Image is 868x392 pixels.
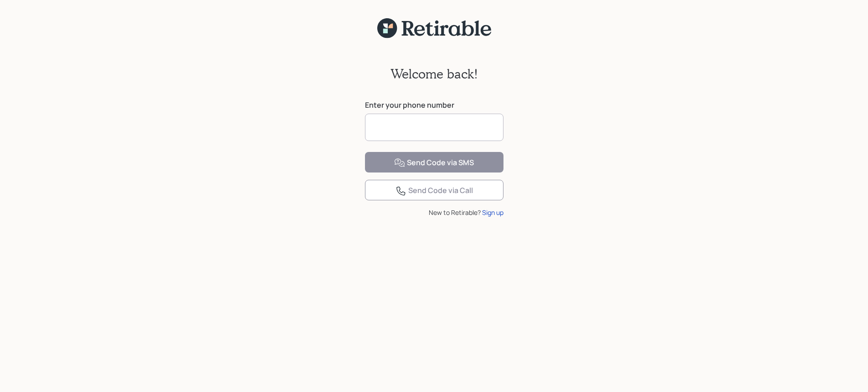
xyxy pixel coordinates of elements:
div: Send Code via Call [395,185,473,196]
button: Send Code via Call [365,180,503,200]
button: Send Code via SMS [365,152,503,172]
div: Sign up [482,208,503,217]
div: New to Retirable? [365,208,503,217]
div: Send Code via SMS [394,157,474,168]
label: Enter your phone number [365,100,503,110]
h2: Welcome back! [390,66,478,82]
